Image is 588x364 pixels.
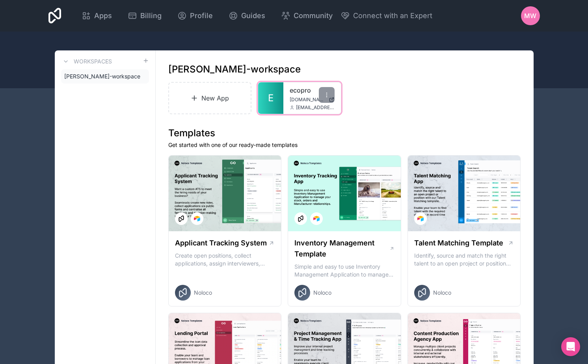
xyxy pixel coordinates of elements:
[294,263,394,279] p: Simple and easy to use Inventory Management Application to manage your stock, orders and Manufact...
[290,97,335,103] a: [DOMAIN_NAME]
[294,10,333,21] span: Community
[74,58,112,65] h3: Workspaces
[140,10,162,21] span: Billing
[268,92,274,104] span: E
[341,10,432,21] button: Connect with an Expert
[175,238,267,249] h1: Applicant Tracking System
[61,69,149,84] a: [PERSON_NAME]-workspace
[94,10,112,21] span: Apps
[194,289,212,297] span: Noloco
[524,11,536,20] span: MW
[290,85,335,95] a: ecopro
[121,7,168,24] a: Billing
[414,252,514,267] p: Identify, source and match the right talent to an open project or position with our Talent Matchi...
[241,10,265,21] span: Guides
[290,97,326,103] span: [DOMAIN_NAME]
[258,82,283,114] a: E
[61,57,112,66] a: Workspaces
[75,7,118,24] a: Apps
[561,337,580,356] div: Open Intercom Messenger
[417,215,424,222] img: Airtable Logo
[168,63,301,76] h1: [PERSON_NAME]-workspace
[222,7,272,24] a: Guides
[313,215,320,222] img: Airtable Logo
[168,141,521,149] p: Get started with one of our ready-made templates
[296,104,335,111] span: [EMAIL_ADDRESS][DOMAIN_NAME]
[353,10,432,21] span: Connect with an Expert
[168,82,252,114] a: New App
[194,215,200,222] img: Airtable Logo
[175,252,275,267] p: Create open positions, collect applications, assign interviewers, centralise candidate feedback a...
[433,289,451,297] span: Noloco
[313,289,331,297] span: Noloco
[168,127,521,139] h1: Templates
[171,7,219,24] a: Profile
[275,7,339,24] a: Community
[64,72,140,80] span: [PERSON_NAME]-workspace
[294,238,389,260] h1: Inventory Management Template
[414,238,503,249] h1: Talent Matching Template
[190,10,213,21] span: Profile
